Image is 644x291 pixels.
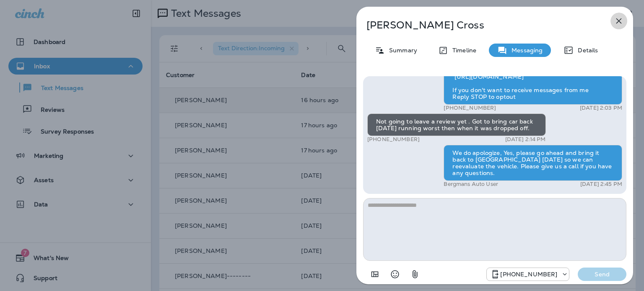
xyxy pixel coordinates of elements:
p: Messaging [507,47,543,54]
p: [DATE] 2:14 PM [505,136,546,143]
div: +1 (813) 428-9920 [487,269,569,279]
p: [DATE] 2:03 PM [580,105,622,111]
button: Add in a premade template [366,266,383,283]
p: [DATE] 2:45 PM [580,181,622,188]
p: Summary [385,47,417,54]
p: [PHONE_NUMBER] [367,136,420,143]
div: We do apologize, Yes, please go ahead and bring it back to [GEOGRAPHIC_DATA] [DATE] so we can ree... [444,145,622,181]
p: [PHONE_NUMBER] [444,105,496,111]
div: Not going to leave a review yet . Got to bring car back [DATE] running worst then when it was dro... [367,113,546,136]
p: [PHONE_NUMBER] [500,271,557,278]
p: Bergmans Auto User [444,181,498,188]
p: [PERSON_NAME] Cross [366,19,595,31]
p: Details [574,47,598,54]
p: Timeline [448,47,476,54]
button: Select an emoji [387,266,403,283]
